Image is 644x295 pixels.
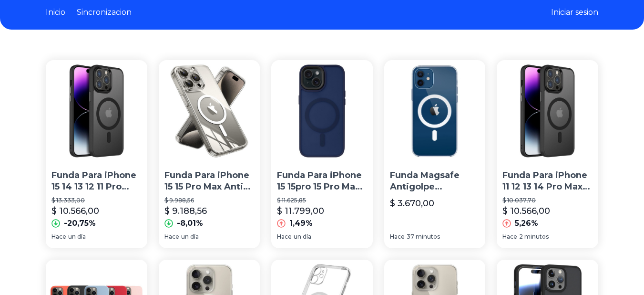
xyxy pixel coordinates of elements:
[502,169,593,193] p: Funda Para iPhone 11 12 13 14 Pro Max Compatible Con Magsafe
[164,197,255,204] p: $ 9.988,56
[51,169,142,193] p: Funda Para iPhone 15 14 13 12 11 Pro Max Compatible Magsafe
[390,169,480,193] p: Funda Magsafe Antigolpe Transparente Para iPhone Varios
[384,60,486,162] img: Funda Magsafe Antigolpe Transparente Para iPhone Varios
[159,60,260,248] a: Funda Para iPhone 15 15 Pro Max Anti Golpes MagsafeFunda Para iPhone 15 15 Pro Max Anti Golpes Ma...
[407,233,440,241] span: 37 minutos
[390,233,405,241] span: Hace
[164,169,255,193] p: Funda Para iPhone 15 15 Pro Max Anti Golpes Magsafe
[289,218,313,229] p: 1,49%
[68,233,86,241] span: un día
[64,218,96,229] p: -20,75%
[181,233,199,241] span: un día
[515,218,538,229] p: 5,26%
[46,60,147,248] a: Funda Para iPhone 15 14 13 12 11 Pro Max Compatible MagsafeFunda Para iPhone 15 14 13 12 11 Pro M...
[277,197,367,204] p: $ 11.625,85
[390,197,434,210] p: $ 3.670,00
[51,233,66,241] span: Hace
[46,7,65,18] a: Inicio
[384,60,486,248] a: Funda Magsafe Antigolpe Transparente Para iPhone VariosFunda Magsafe Antigolpe Transparente Para ...
[502,233,517,241] span: Hace
[51,204,99,218] p: $ 10.566,00
[502,197,593,204] p: $ 10.037,70
[177,218,203,229] p: -8,01%
[277,204,324,218] p: $ 11.799,00
[519,233,549,241] span: 2 minutos
[159,60,260,162] img: Funda Para iPhone 15 15 Pro Max Anti Golpes Magsafe
[294,233,311,241] span: un día
[271,60,373,248] a: Funda Para iPhone 15 15pro 15 Pro Max Compatible Con MagsafeFunda Para iPhone 15 15pro 15 Pro Max...
[77,7,132,18] a: Sincronizacion
[164,233,179,241] span: Hace
[277,233,292,241] span: Hace
[497,60,598,162] img: Funda Para iPhone 11 12 13 14 Pro Max Compatible Con Magsafe
[164,204,207,218] p: $ 9.188,56
[497,60,598,248] a: Funda Para iPhone 11 12 13 14 Pro Max Compatible Con MagsafeFunda Para iPhone 11 12 13 14 Pro Max...
[51,197,142,204] p: $ 13.333,00
[46,60,147,162] img: Funda Para iPhone 15 14 13 12 11 Pro Max Compatible Magsafe
[551,7,598,18] button: Iniciar sesion
[271,60,373,162] img: Funda Para iPhone 15 15pro 15 Pro Max Compatible Con Magsafe
[502,204,550,218] p: $ 10.566,00
[277,169,367,193] p: Funda Para iPhone 15 15pro 15 Pro Max Compatible Con Magsafe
